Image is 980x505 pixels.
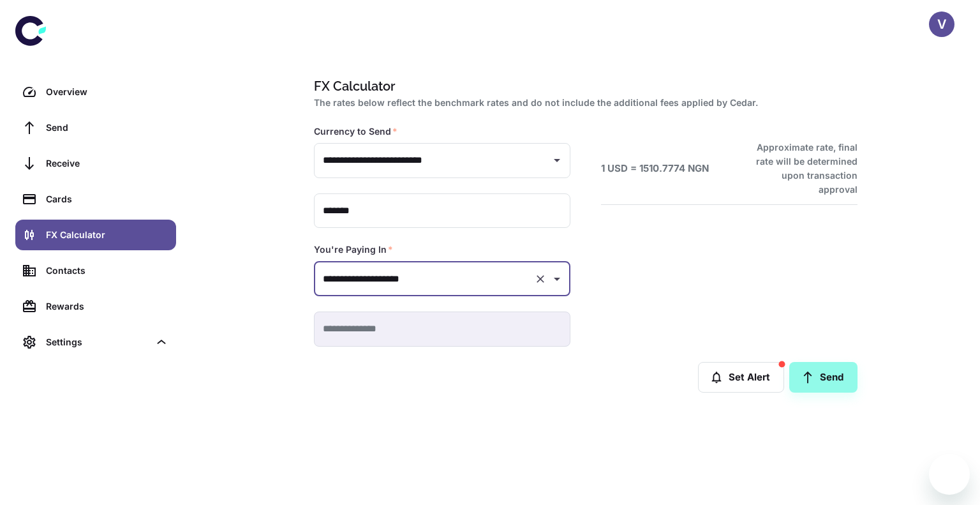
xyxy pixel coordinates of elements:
div: Receive [46,156,168,170]
div: Contacts [46,264,168,278]
a: Contacts [15,255,176,286]
div: Overview [46,85,168,99]
button: Open [548,270,566,288]
a: Receive [15,148,176,179]
div: Cards [46,192,168,206]
div: Settings [46,335,149,349]
div: FX Calculator [46,228,168,242]
a: Send [15,112,176,143]
h6: Approximate rate, final rate will be determined upon transaction approval [742,140,857,197]
label: Currency to Send [314,125,397,138]
div: Rewards [46,299,168,313]
button: Open [548,151,566,169]
a: Send [789,362,857,393]
a: Overview [15,77,176,107]
div: Send [46,121,168,135]
a: FX Calculator [15,220,176,250]
h6: 1 USD = 1510.7774 NGN [601,162,709,176]
div: Settings [15,327,176,358]
h1: FX Calculator [314,77,852,96]
iframe: Button to launch messaging window [929,454,970,495]
label: You're Paying In [314,243,393,256]
button: V [929,11,954,37]
button: Set Alert [698,362,784,393]
a: Cards [15,184,176,215]
a: Rewards [15,291,176,322]
button: Clear [531,270,549,288]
